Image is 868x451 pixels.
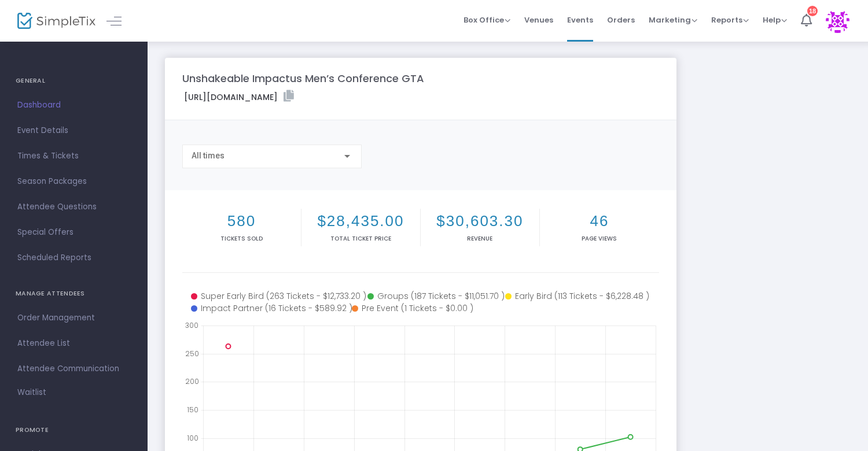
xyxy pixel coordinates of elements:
span: Orders [607,5,635,35]
span: Marketing [649,14,697,25]
span: Waitlist [17,387,46,398]
span: All times [192,151,225,160]
m-panel-title: Unshakeable Impactus Men’s Conference GTA [182,71,424,86]
h4: MANAGE ATTENDEES [16,282,132,305]
span: Reports [711,14,749,25]
h2: $28,435.00 [304,212,418,230]
span: Attendee Communication [17,361,130,376]
span: Attendee List [17,336,130,351]
text: 100 [187,432,198,442]
h2: 46 [542,212,657,230]
text: 150 [187,405,198,415]
p: Total Ticket Price [304,234,418,243]
span: Times & Tickets [17,149,130,164]
label: [URL][DOMAIN_NAME] [184,90,294,103]
span: Events [567,5,593,35]
h2: $30,603.30 [423,212,537,230]
span: Dashboard [17,98,130,113]
h4: GENERAL [16,69,132,93]
p: Tickets sold [185,234,299,243]
span: Venues [524,5,553,35]
h4: PROMOTE [16,419,132,442]
span: Order Management [17,310,130,326]
span: Help [763,14,787,25]
text: 300 [185,320,198,330]
span: Special Offers [17,225,130,240]
p: Revenue [423,234,537,243]
text: 250 [185,348,199,358]
p: Page Views [542,234,657,243]
span: Box Office [464,14,510,25]
h2: 580 [185,212,299,230]
text: 200 [185,376,199,386]
span: Season Packages [17,174,130,189]
span: Attendee Questions [17,199,130,215]
span: Scheduled Reports [17,250,130,265]
span: Event Details [17,123,130,138]
div: 18 [807,6,818,16]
